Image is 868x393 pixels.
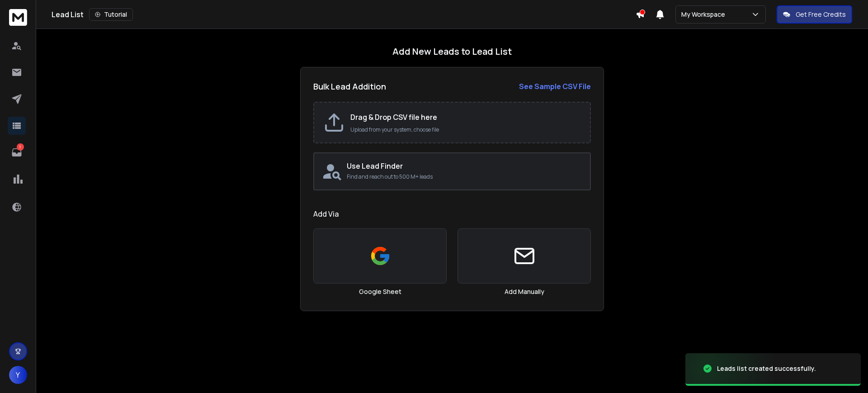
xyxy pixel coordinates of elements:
p: Upload from your system, choose file [350,126,581,133]
button: Y [9,366,27,384]
button: Tutorial [89,8,133,21]
div: Lead List [52,8,636,21]
p: Find and reach out to 500 M+ leads [347,173,583,180]
p: Get Free Credits [796,10,846,19]
h1: Add New Leads to Lead List [392,45,512,58]
button: Get Free Credits [777,5,852,24]
h3: Add Manually [505,287,544,296]
div: Leads list created successfully. [717,364,816,373]
h2: Bulk Lead Addition [313,80,386,93]
h2: Drag & Drop CSV file here [350,112,581,123]
p: 1 [17,143,24,151]
a: 1 [8,143,26,161]
strong: See Sample CSV File [519,81,591,91]
h3: Google Sheet [359,287,401,296]
a: See Sample CSV File [519,81,591,92]
h2: Use Lead Finder [347,161,583,171]
p: My Workspace [681,10,729,19]
h1: Add Via [313,208,591,219]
